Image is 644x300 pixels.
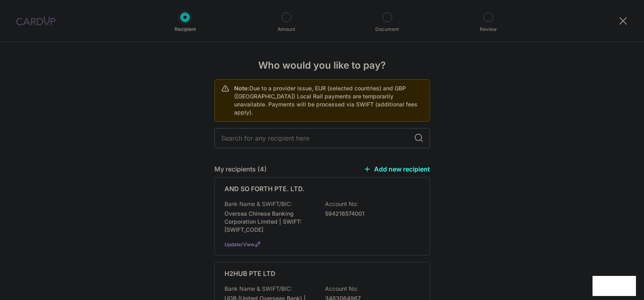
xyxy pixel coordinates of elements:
h4: Who would you like to pay? [214,58,430,73]
h5: My recipients (4) [214,164,267,174]
p: Document [358,25,417,33]
p: AND SO FORTH PTE. LTD. [224,184,305,194]
iframe: Opens a widget where you can find more information [593,276,636,296]
p: 594216574001 [325,210,415,218]
p: Due to a provider issue, EUR (selected countries) and GBP ([GEOGRAPHIC_DATA]) Local Rail payments... [234,84,423,116]
a: Add new recipient [364,165,430,173]
p: Amount [257,25,316,33]
img: CardUp [16,16,56,26]
p: Account No: [325,285,358,293]
p: Review [459,25,518,33]
p: Recipient [155,25,215,33]
p: Account No: [325,200,358,208]
p: Oversea Chinese Banking Corporation Limited | SWIFT: [SWIFT_CODE] [224,210,315,234]
strong: Note: [234,85,249,92]
a: Update/View [224,241,255,247]
p: Bank Name & SWIFT/BIC: [224,200,292,208]
input: Search for any recipient here [214,128,430,148]
p: Bank Name & SWIFT/BIC: [224,285,292,293]
p: H2HUB PTE LTD [224,269,276,278]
